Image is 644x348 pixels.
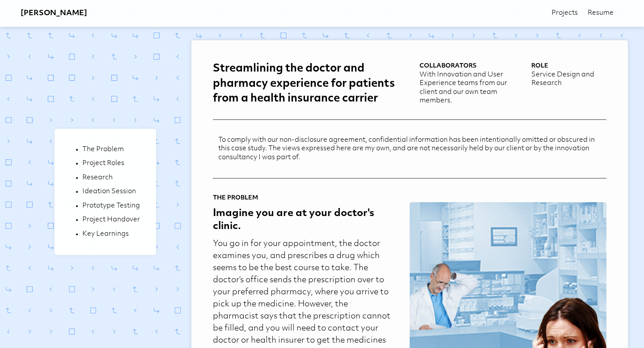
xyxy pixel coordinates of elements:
[419,63,477,69] span: Collaborators
[531,63,548,69] span: Role
[82,187,140,196] a: Ideation Session
[21,8,87,19] a: [PERSON_NAME]
[82,174,140,182] a: Research
[82,216,140,225] a: Project Handover
[551,9,578,18] a: Projects
[82,202,140,211] a: Prototype Testing
[531,62,606,107] div: Service Design and Research
[213,208,394,233] div: Imagine you are at your doctor's clinic.
[213,62,410,107] h2: Streamlining the doctor and pharmacy experience for patients from a health insurance carrier
[213,131,606,179] div: To comply with our non-disclosure agreement, confidential information has been intentionally omit...
[82,230,140,239] a: Key Learnings
[588,9,614,18] a: Resume
[82,145,140,154] a: The Problem
[419,62,521,107] div: With Innovation and User Experience teams from our client and our own team members.
[82,159,140,168] a: Project Roles
[213,195,606,202] div: The Problem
